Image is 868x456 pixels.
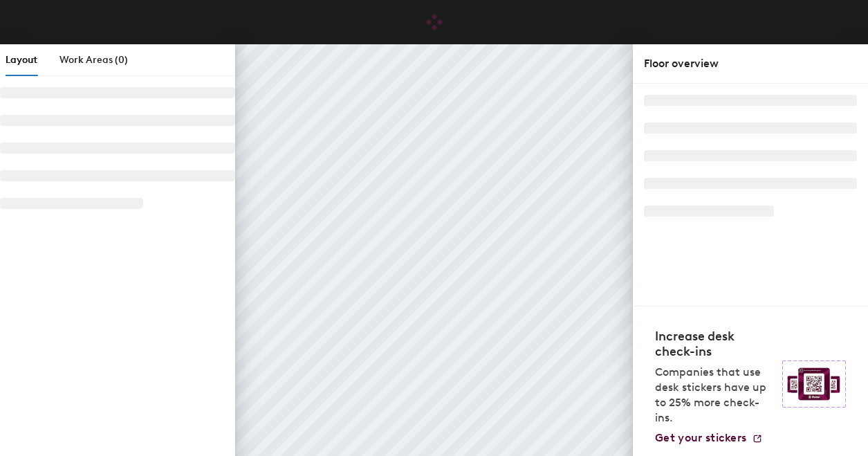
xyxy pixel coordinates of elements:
span: Get your stickers [655,431,746,444]
img: Sticker logo [782,361,846,408]
span: Layout [6,54,37,66]
span: Work Areas (0) [59,54,128,66]
h4: Increase desk check-ins [655,329,774,359]
a: Get your stickers [655,431,763,445]
p: Companies that use desk stickers have up to 25% more check-ins. [655,365,774,426]
div: Floor overview [644,55,857,72]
